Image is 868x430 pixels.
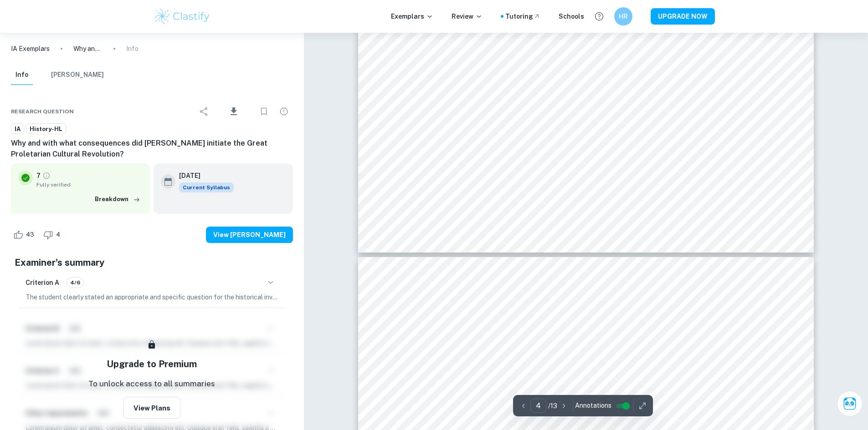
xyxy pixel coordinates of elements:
[126,44,139,54] p: Info
[391,11,433,21] p: Exemplars
[206,227,293,243] button: View [PERSON_NAME]
[651,8,715,25] button: UPGRADE NOW
[88,378,215,390] p: To unlock access to all summaries
[26,123,66,135] a: History-HL
[179,171,226,181] h6: [DATE]
[51,65,104,85] button: [PERSON_NAME]
[179,182,234,192] span: Current Syllabus
[21,230,39,239] span: 43
[255,102,273,121] div: Bookmark
[195,102,213,121] div: Share
[452,11,483,21] p: Review
[15,256,289,269] h5: Examiner's summary
[215,100,253,123] div: Download
[559,11,584,21] a: Schools
[179,182,234,192] div: This exemplar is based on the current syllabus. Feel free to refer to it for inspiration/ideas wh...
[26,125,66,134] span: History-HL
[505,11,540,21] a: Tutoring
[26,292,278,302] p: The student clearly stated an appropriate and specific question for the historical investigation,...
[618,11,628,21] h6: HR
[67,278,83,287] span: 4/6
[275,102,293,121] div: Report issue
[11,123,24,135] a: IA
[42,172,51,180] a: Grade fully verified
[11,44,50,54] a: IA Exemplars
[41,228,65,242] div: Dislike
[107,357,197,371] h5: Upgrade to Premium
[123,397,180,419] button: View Plans
[11,138,293,160] h6: Why and with what consequences did [PERSON_NAME] initiate the Great Proletarian Cultural Revolution?
[614,7,632,25] button: HR
[11,65,33,85] button: Info
[73,44,103,54] p: Why and with what consequences did [PERSON_NAME] initiate the Great Proletarian Cultural Revolution?
[575,401,611,410] span: Annotations
[837,391,863,416] button: Ask Clai
[36,181,143,189] span: Fully verified
[591,9,607,24] button: Help and Feedback
[36,171,41,181] p: 7
[51,230,65,239] span: 4
[11,107,74,116] span: Research question
[26,278,59,288] h6: Criterion A
[92,192,143,206] button: Breakdown
[11,125,24,134] span: IA
[11,228,39,242] div: Like
[154,7,211,25] img: Clastify logo
[548,401,557,411] p: / 13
